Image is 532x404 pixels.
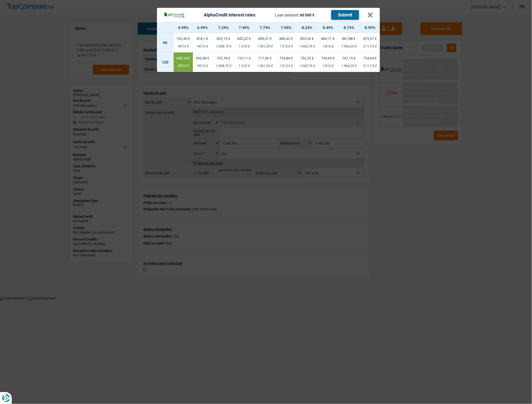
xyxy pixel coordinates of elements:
div: 747,15 € [338,56,360,60]
th: 7.49% [234,22,254,33]
th: 8.99% [360,22,380,33]
div: 2 117,5 € [360,64,380,68]
div: 2 117,5 € [360,45,380,48]
div: 1 512,5 € [276,64,296,68]
div: 739,69 € [318,56,338,60]
th: 8.24% [296,22,319,33]
div: 867,88 € [338,37,360,40]
td: 96 [157,33,174,52]
div: 839,31 € [254,37,276,40]
div: 1 210 € [234,64,254,68]
div: 1 058,75 € [212,64,235,68]
div: 875,07 € [360,37,380,40]
th: 4.99% [174,22,193,33]
div: 1 663,75 € [296,64,319,68]
button: Submit [331,10,359,20]
div: 695,48 € [193,56,212,60]
div: 710,11 € [234,56,254,60]
th: 7.24% [212,22,235,33]
div: 1 815 € [318,45,338,48]
div: 1 210 € [234,45,254,48]
div: 846,42 € [276,37,296,40]
div: 702,78 € [212,56,235,60]
div: 832,22 € [234,37,254,40]
th: 8.49% [318,22,338,33]
div: 825,15 € [212,37,235,40]
div: 818,1 € [193,37,212,40]
div: 1 663,75 € [296,45,319,48]
td: 120 [157,52,174,72]
div: 1 361,25 € [254,45,276,48]
div: 724,84 € [276,56,296,60]
th: 7.74% [254,22,276,33]
div: 754,64 € [360,56,380,60]
div: AlphaCredit interest rates [204,13,256,17]
div: 1 966,25 € [338,64,360,68]
div: 1 058,75 € [212,45,235,48]
div: 860,71 € [318,37,338,40]
div: 1 815 € [318,64,338,68]
div: 853,56 € [296,37,319,40]
div: 907,5 € [174,45,193,48]
div: 762,46 € [174,37,193,40]
span: Loan amount: [275,13,299,17]
div: 1 966,25 € [338,45,360,48]
th: 7.99% [276,22,296,33]
img: AlphaCredit [164,12,185,18]
div: 732,25 € [296,56,319,60]
div: 1 512,5 € [276,45,296,48]
div: 907,5 € [193,45,212,48]
th: 6.99% [193,22,212,33]
div: 907,5 € [193,64,212,68]
div: 717,46 € [254,56,276,60]
th: 8.74% [338,22,360,33]
div: 638,14 € [174,56,193,60]
div: 907,5 € [174,64,193,68]
span: 60 500 € [300,13,315,17]
button: × [367,12,373,18]
div: 1 361,25 € [254,64,276,68]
